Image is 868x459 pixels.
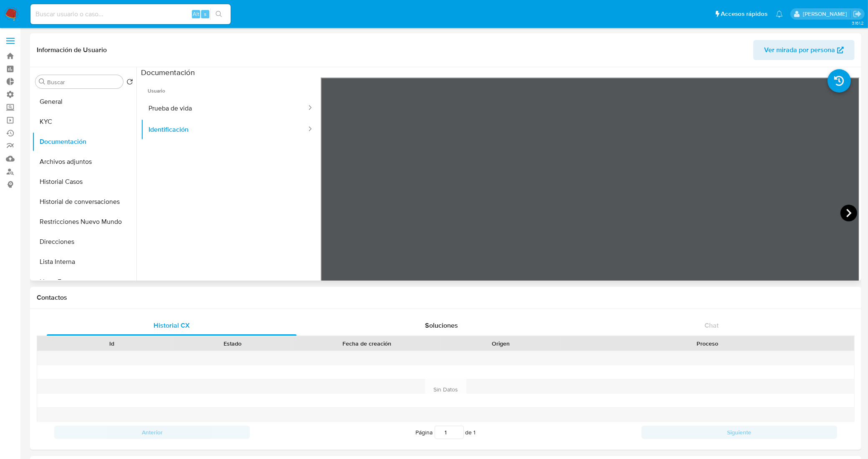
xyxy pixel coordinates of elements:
[47,78,120,86] input: Buscar
[32,152,136,172] button: Archivos adjuntos
[32,112,136,132] button: KYC
[425,321,458,330] span: Soluciones
[153,321,190,330] span: Historial CX
[39,78,45,85] button: Buscar
[753,40,855,60] button: Ver mirada por persona
[642,426,837,439] button: Siguiente
[32,212,136,232] button: Restricciones Nuevo Mundo
[416,426,476,439] span: Página de
[853,10,862,18] a: Salir
[474,428,476,436] span: 1
[32,132,136,152] button: Documentación
[58,339,166,348] div: Id
[210,8,227,20] button: search-icon
[32,92,136,112] button: General
[30,9,231,20] input: Buscar usuario o caso...
[32,252,136,272] button: Lista Interna
[37,293,855,302] h1: Contactos
[32,232,136,252] button: Direcciones
[704,321,719,330] span: Chat
[178,339,287,348] div: Estado
[204,10,206,18] span: s
[567,339,848,348] div: Proceso
[764,40,835,60] span: Ver mirada por persona
[37,46,107,54] h1: Información de Usuario
[126,78,133,88] button: Volver al orden por defecto
[721,10,767,18] span: Accesos rápidos
[803,10,850,18] p: leandro.caroprese@mercadolibre.com
[54,426,250,439] button: Anterior
[193,10,199,18] span: Alt
[776,10,783,18] a: Notificaciones
[299,339,435,348] div: Fecha de creación
[32,272,136,292] button: Listas Externas
[32,172,136,192] button: Historial Casos
[446,339,555,348] div: Origen
[32,192,136,212] button: Historial de conversaciones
